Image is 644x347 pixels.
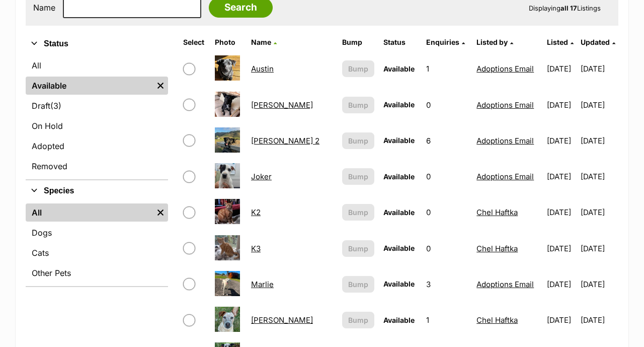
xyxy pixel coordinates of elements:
[422,88,471,122] td: 0
[383,64,415,73] span: Available
[153,77,168,95] a: Remove filter
[543,231,580,266] td: [DATE]
[476,38,508,46] span: Listed by
[348,279,368,290] span: Bump
[581,303,617,337] td: [DATE]
[383,100,415,109] span: Available
[422,231,471,266] td: 0
[26,203,153,222] a: All
[422,303,471,337] td: 1
[153,203,168,222] a: Remove filter
[581,195,617,230] td: [DATE]
[26,201,168,286] div: Species
[547,38,568,46] span: Listed
[422,123,471,158] td: 6
[476,172,534,181] a: Adoptions Email
[251,64,274,74] a: Austin
[476,207,518,217] a: Chel Haftka
[476,64,534,74] a: Adoptions Email
[543,159,580,194] td: [DATE]
[26,137,168,155] a: Adopted
[348,243,368,254] span: Bump
[426,38,459,46] span: translation missing: en.admin.listings.index.attributes.enquiries
[251,244,261,253] a: K3
[179,34,210,50] th: Select
[581,88,617,122] td: [DATE]
[26,54,168,179] div: Status
[581,123,617,158] td: [DATE]
[342,60,374,77] button: Bump
[26,56,168,75] a: All
[348,135,368,146] span: Bump
[543,303,580,337] td: [DATE]
[342,312,374,328] button: Bump
[581,51,617,86] td: [DATE]
[383,208,415,217] span: Available
[342,240,374,257] button: Bump
[383,244,415,252] span: Available
[476,100,534,110] a: Adoptions Email
[26,157,168,175] a: Removed
[383,172,415,181] span: Available
[251,38,277,46] a: Name
[251,207,261,217] a: K2
[348,171,368,182] span: Bump
[26,37,168,50] button: Status
[383,280,415,288] span: Available
[581,38,615,46] a: Updated
[581,267,617,302] td: [DATE]
[581,231,617,266] td: [DATE]
[26,77,153,95] a: Available
[422,159,471,194] td: 0
[251,172,272,181] a: Joker
[33,3,55,12] label: Name
[476,315,518,325] a: Chel Haftka
[251,280,274,289] a: Marlie
[26,117,168,135] a: On Hold
[560,4,577,12] strong: all 17
[251,38,271,46] span: Name
[348,63,368,74] span: Bump
[342,97,374,113] button: Bump
[251,315,313,325] a: [PERSON_NAME]
[50,100,61,112] span: (3)
[543,267,580,302] td: [DATE]
[348,100,368,110] span: Bump
[426,38,465,46] a: Enquiries
[422,51,471,86] td: 1
[476,38,513,46] a: Listed by
[543,195,580,230] td: [DATE]
[422,267,471,302] td: 3
[543,123,580,158] td: [DATE]
[26,97,168,115] a: Draft
[422,195,471,230] td: 0
[529,4,601,12] span: Displaying Listings
[211,34,246,50] th: Photo
[476,280,534,289] a: Adoptions Email
[547,38,574,46] a: Listed
[476,244,518,253] a: Chel Haftka
[26,264,168,282] a: Other Pets
[251,136,319,146] a: [PERSON_NAME] 2
[26,244,168,262] a: Cats
[342,276,374,293] button: Bump
[251,100,313,110] a: [PERSON_NAME]
[383,136,415,145] span: Available
[581,38,610,46] span: Updated
[379,34,421,50] th: Status
[342,132,374,149] button: Bump
[348,207,368,218] span: Bump
[383,316,415,324] span: Available
[26,184,168,197] button: Species
[348,315,368,325] span: Bump
[342,168,374,185] button: Bump
[543,88,580,122] td: [DATE]
[476,136,534,146] a: Adoptions Email
[543,51,580,86] td: [DATE]
[581,159,617,194] td: [DATE]
[26,224,168,242] a: Dogs
[338,34,378,50] th: Bump
[342,204,374,221] button: Bump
